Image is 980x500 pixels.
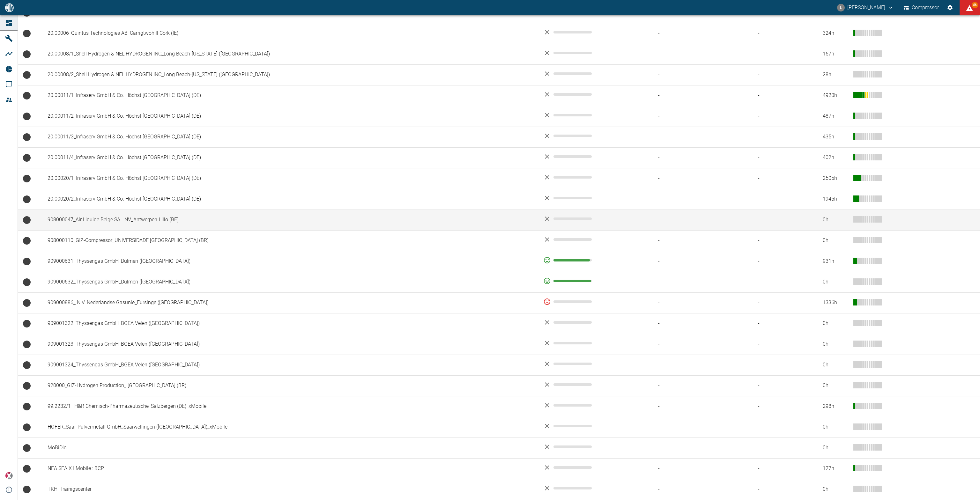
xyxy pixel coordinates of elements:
div: No data [543,401,638,409]
button: luca.corigliano@neuman-esser.com [836,2,895,13]
span: - [648,71,738,78]
div: No data [543,153,638,160]
span: Keine Daten [23,71,31,79]
div: 0 h [823,341,848,348]
span: Keine Daten [23,299,31,307]
div: No data [543,215,638,223]
div: No data [543,28,638,36]
span: - [648,278,738,286]
div: 0 h [823,444,848,452]
span: - [648,154,738,161]
div: 487 h [823,113,848,120]
div: 28 h [823,71,848,78]
div: 0 h [823,320,848,327]
span: - [648,195,738,203]
span: - [648,382,738,389]
span: - [648,133,738,141]
div: No data [543,484,638,492]
span: - [648,299,738,306]
div: 4920 h [823,92,848,99]
span: Keine Daten [23,320,31,327]
td: 20.00011/2_Infraserv GmbH & Co. Höchst [GEOGRAPHIC_DATA] (DE) [42,106,538,127]
span: Keine Daten [23,30,31,37]
span: - [748,133,813,141]
div: 0 h [823,278,848,286]
span: - [648,216,738,224]
span: - [748,113,813,120]
div: 0 h [823,237,848,244]
div: 0 h [823,486,848,493]
div: No data [543,132,638,140]
img: logo [4,3,14,12]
div: 1336 h [823,299,848,306]
div: 167 h [823,50,848,58]
td: 20.00008/1_Shell Hydrogen & NEL HYDROGEN INC_Long Beach-[US_STATE] ([GEOGRAPHIC_DATA]) [42,44,538,64]
td: 20.00011/3_Infraserv GmbH & Co. Höchst [GEOGRAPHIC_DATA] (DE) [42,127,538,147]
span: Keine Daten [23,382,31,390]
div: 0 h [823,382,848,389]
span: Keine Daten [23,465,31,473]
span: Keine Daten [23,278,31,286]
div: No data [543,194,638,202]
span: - [748,382,813,389]
div: 0 h [823,216,848,224]
div: 324 h [823,30,848,37]
div: No data [543,464,638,471]
span: - [748,237,813,244]
div: No data [543,319,638,326]
span: - [648,444,738,452]
td: 909000632_Thyssengas GmbH_Dülmen ([GEOGRAPHIC_DATA]) [42,272,538,292]
td: 909001323_Thyssengas GmbH_BGEA Velen ([GEOGRAPHIC_DATA]) [42,334,538,355]
span: - [648,30,738,37]
span: - [748,341,813,348]
span: 86 [972,2,978,8]
span: - [748,195,813,203]
span: - [748,92,813,99]
span: - [648,113,738,120]
span: Keine Daten [23,113,31,120]
td: MoBiDic [42,437,538,458]
div: No data [543,111,638,119]
td: TKH_Trainigscenter [42,479,538,500]
div: 127 h [823,465,848,472]
div: 2505 h [823,175,848,182]
div: No data [543,70,638,77]
div: 0 h [823,361,848,369]
td: HOFER_Saar-Pulvermetall GmbH_Saarwellingen ([GEOGRAPHIC_DATA])_xMobile [42,417,538,437]
span: - [648,465,738,472]
td: 909000886_ N.V. Nederlandse Gasunie_Eursinge ([GEOGRAPHIC_DATA]) [42,292,538,313]
td: 20.00020/1_Infraserv GmbH & Co. Höchst [GEOGRAPHIC_DATA] (DE) [42,168,538,189]
div: No data [543,360,638,368]
span: Keine Daten [23,92,31,99]
div: No data [543,339,638,347]
span: Keine Daten [23,486,31,493]
td: 909001322_Thyssengas GmbH_BGEA Velen ([GEOGRAPHIC_DATA]) [42,313,538,334]
span: - [748,50,813,58]
td: 909000631_Thyssengas GmbH_Dülmen ([GEOGRAPHIC_DATA]) [42,251,538,272]
span: - [748,299,813,306]
td: 20.00011/4_Infraserv GmbH & Co. Höchst [GEOGRAPHIC_DATA] (DE) [42,147,538,168]
span: - [648,92,738,99]
div: 98 % [543,277,638,285]
span: Keine Daten [23,341,31,348]
span: - [648,175,738,182]
span: Keine Daten [23,133,31,141]
div: 95 % [543,256,638,264]
span: - [748,320,813,327]
div: 402 h [823,154,848,161]
span: - [748,258,813,265]
div: No data [543,381,638,388]
span: - [748,486,813,493]
span: - [748,216,813,224]
span: Keine Daten [23,423,31,431]
span: - [748,278,813,286]
span: - [648,423,738,431]
button: Compressor [902,2,940,13]
span: - [748,154,813,161]
td: 20.00011/1_Infraserv GmbH & Co. Höchst [GEOGRAPHIC_DATA] (DE) [42,85,538,106]
button: Einstellungen [944,2,956,13]
span: - [648,341,738,348]
span: - [748,465,813,472]
td: 20.00006_Quintus Technologies AB_Carrigtwohill Cork (IE) [42,23,538,44]
span: - [648,237,738,244]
